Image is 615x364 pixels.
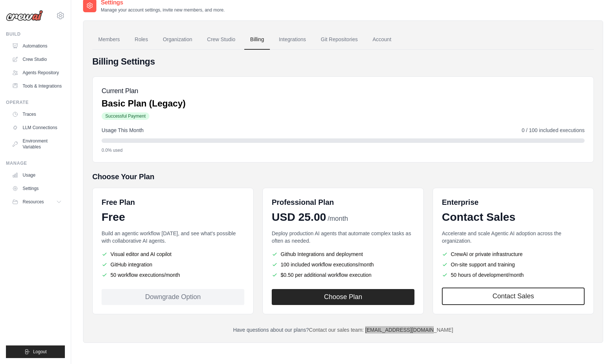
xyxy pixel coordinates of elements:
[442,230,585,245] p: Accelerate and scale Agentic AI adoption across the organization.
[272,230,414,245] p: Deploy production AI agents that automate complex tasks as often as needed.
[273,30,312,50] a: Integrations
[522,127,585,134] span: 0 / 100 included executions
[102,98,186,109] p: Basic Plan (Legacy)
[201,30,241,50] a: Crew Studio
[309,327,453,333] a: Contact our sales team: [EMAIL_ADDRESS][DOMAIN_NAME]
[23,199,44,205] span: Resources
[102,250,244,258] li: Visual editor and AI copilot
[157,30,198,50] a: Organization
[6,345,65,358] button: Logout
[367,30,397,50] a: Account
[315,30,364,50] a: Git Repositories
[272,210,326,224] span: USD 25.00
[6,31,65,37] div: Build
[129,30,154,50] a: Roles
[442,210,585,224] div: Contact Sales
[92,171,594,182] h5: Choose Your Plan
[272,271,414,279] li: $0.50 per additional workflow execution
[102,147,123,153] span: 0.0% used
[244,30,270,50] a: Billing
[9,53,65,65] a: Crew Studio
[9,183,65,194] a: Settings
[6,10,43,21] img: Logo
[6,160,65,166] div: Manage
[9,122,65,134] a: LLM Connections
[33,349,47,355] span: Logout
[102,112,149,120] span: Successful Payment
[92,326,594,334] p: Have questions about our plans?
[442,288,585,305] a: Contact Sales
[9,196,65,208] button: Resources
[92,56,594,68] h4: Billing Settings
[9,169,65,181] a: Usage
[9,135,65,153] a: Environment Variables
[328,214,348,224] span: /month
[6,99,65,105] div: Operate
[9,40,65,52] a: Automations
[9,80,65,92] a: Tools & Integrations
[442,197,585,207] h6: Enterprise
[92,30,126,50] a: Members
[101,7,225,13] p: Manage your account settings, invite new members, and more.
[102,197,135,207] h6: Free Plan
[102,127,143,134] span: Usage This Month
[102,261,244,268] li: GitHub integration
[102,230,244,245] p: Build an agentic workflow [DATE], and see what's possible with collaborative AI agents.
[272,289,414,305] button: Choose Plan
[442,261,585,268] li: On-site support and training
[102,271,244,279] li: 50 workflow executions/month
[102,210,244,224] div: Free
[442,250,585,258] li: CrewAI or private infrastructure
[102,289,244,305] div: Downgrade Option
[272,197,334,207] h6: Professional Plan
[272,261,414,268] li: 100 included workflow executions/month
[578,328,615,364] iframe: Chat Widget
[272,250,414,258] li: Github Integrations and deployment
[442,271,585,279] li: 50 hours of development/month
[102,86,186,96] h5: Current Plan
[9,108,65,120] a: Traces
[9,67,65,79] a: Agents Repository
